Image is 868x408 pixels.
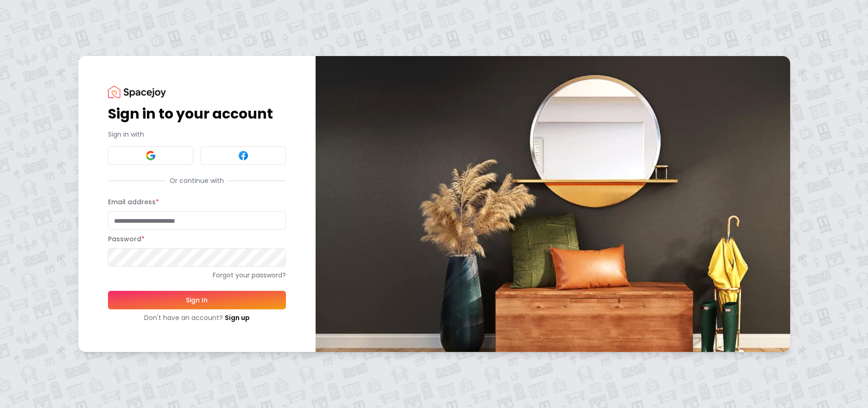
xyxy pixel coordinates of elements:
[108,106,286,122] h1: Sign in to your account
[108,313,286,322] div: Don't have an account?
[108,130,286,139] p: Sign in with
[145,150,156,161] img: Google signin
[316,56,790,352] img: banner
[108,234,145,244] label: Password
[225,313,250,322] a: Sign up
[108,197,159,207] label: Email address
[108,291,286,309] button: Sign In
[166,176,228,185] span: Or continue with
[108,270,286,280] a: Forgot your password?
[108,86,166,98] img: Spacejoy Logo
[238,150,249,161] img: Facebook signin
